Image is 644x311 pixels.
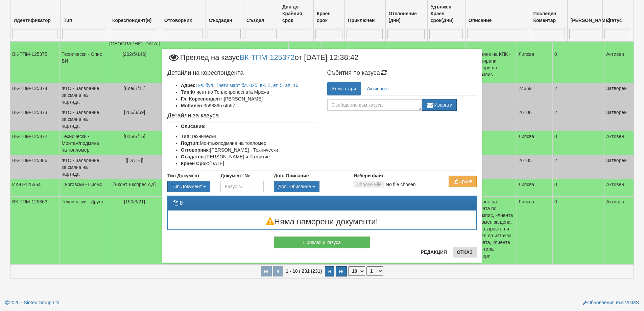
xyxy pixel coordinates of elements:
span: Тип Документ [172,184,202,189]
li: Монтаж/подмяна на топломер [181,140,317,147]
div: Двоен клик, за изчистване на избраната стойност. [274,181,343,192]
input: Казус № [220,181,263,192]
div: Двоен клик, за изчистване на избраната стойност. [167,181,210,192]
li: Клиент по Топлопреносната Мрежа [181,89,317,95]
button: Архив [449,176,477,187]
li: 359889574557 [181,102,317,109]
button: Приключи казуса [274,237,370,248]
b: Описание: [181,124,206,129]
li: [DATE] [181,160,317,167]
a: ВК-ТПМ-125372 [239,53,294,62]
li: [PERSON_NAME] [181,95,317,102]
span: Доп. Описание [278,184,311,189]
button: Тип Документ [167,181,210,192]
button: Доп. Описание [274,181,319,192]
li: [PERSON_NAME] и Развитие [181,153,317,160]
b: Краен Срок: [181,161,209,166]
label: Избери файл [354,172,385,179]
li: [PERSON_NAME] - Технически [181,147,317,153]
a: Активност [362,82,394,95]
button: Редакция [416,247,451,258]
a: Коментари [327,82,361,95]
b: Гл. Кореспондент: [181,96,224,102]
b: Мобилен: [181,103,204,108]
b: Подтип: [181,140,200,146]
label: Тип Документ [167,172,200,179]
b: Адрес: [181,83,197,88]
b: Тип: [181,134,191,139]
b: Тип: [181,89,191,95]
h4: Детайли за казуса [167,112,317,119]
button: Изпрати [422,99,457,111]
label: Документ № [220,172,249,179]
button: Отказ [453,247,477,258]
span: Преглед на казус от [DATE] 12:38:42 [167,54,358,66]
strong: 0 [180,200,183,206]
h4: Събития по казуса [327,70,477,76]
label: Доп. Описание [274,172,309,179]
a: кв. бул. Трети март бл. 025, вх. Б, ет. 5, ап. 16 [198,83,299,88]
b: Създател: [181,154,205,159]
h4: Детайли на кореспондента [167,70,317,76]
b: Отговорник: [181,147,210,153]
h3: Няма намерени документи! [168,217,476,226]
li: Технически [181,133,317,140]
